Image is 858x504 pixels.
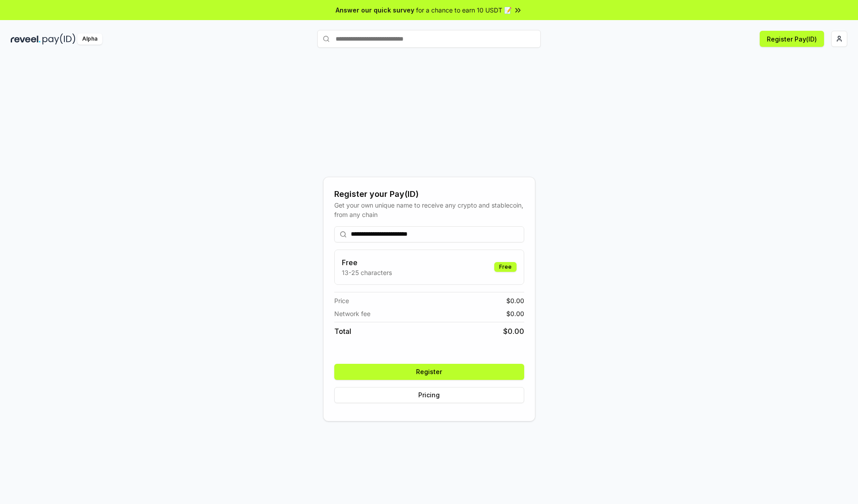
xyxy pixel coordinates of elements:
[77,33,102,45] div: Alpha
[11,33,41,45] img: reveel_dark
[334,296,349,305] span: Price
[334,326,351,337] span: Total
[503,326,524,337] span: $ 0.00
[336,5,414,15] span: Answer our quick survey
[506,296,524,305] span: $ 0.00
[334,188,524,200] div: Register your Pay(ID)
[506,309,524,318] span: $ 0.00
[334,309,370,318] span: Network fee
[416,5,512,15] span: for a chance to earn 10 USDT 📝
[334,387,524,403] button: Pricing
[760,31,824,47] button: Register Pay(ID)
[342,268,392,277] p: 13-25 characters
[42,33,76,45] img: pay_id
[494,262,517,272] div: Free
[342,257,392,268] h3: Free
[334,364,524,380] button: Register
[334,200,524,219] div: Get your own unique name to receive any crypto and stablecoin, from any chain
